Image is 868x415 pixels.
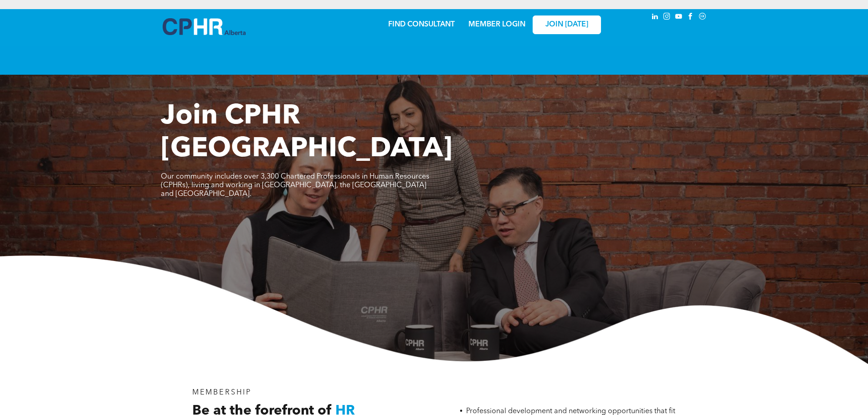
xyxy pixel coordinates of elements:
[662,11,672,24] a: instagram
[163,18,246,35] img: A blue and white logo for cp alberta
[192,389,252,396] span: MEMBERSHIP
[161,103,452,163] span: Join CPHR [GEOGRAPHIC_DATA]
[686,11,696,24] a: facebook
[674,11,684,24] a: youtube
[161,173,429,198] span: Our community includes over 3,300 Chartered Professionals in Human Resources (CPHRs), living and ...
[468,21,525,28] a: MEMBER LOGIN
[545,20,588,29] span: JOIN [DATE]
[698,11,708,24] a: Social network
[533,15,601,34] a: JOIN [DATE]
[650,11,660,24] a: linkedin
[388,21,455,28] a: FIND CONSULTANT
